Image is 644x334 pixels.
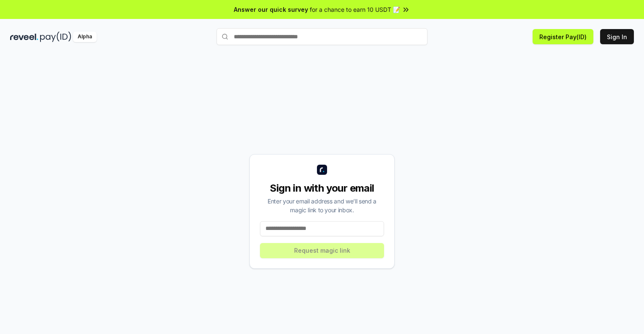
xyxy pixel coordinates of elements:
button: Sign In [600,29,634,44]
img: logo_small [317,165,327,175]
img: reveel_dark [10,32,38,42]
img: pay_id [40,32,71,42]
button: Register Pay(ID) [533,29,593,44]
div: Alpha [73,32,97,42]
div: Sign in with your email [260,182,384,195]
div: Enter your email address and we’ll send a magic link to your inbox. [260,197,384,214]
span: Answer our quick survey [234,5,308,14]
span: for a chance to earn 10 USDT 📝 [310,5,400,14]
